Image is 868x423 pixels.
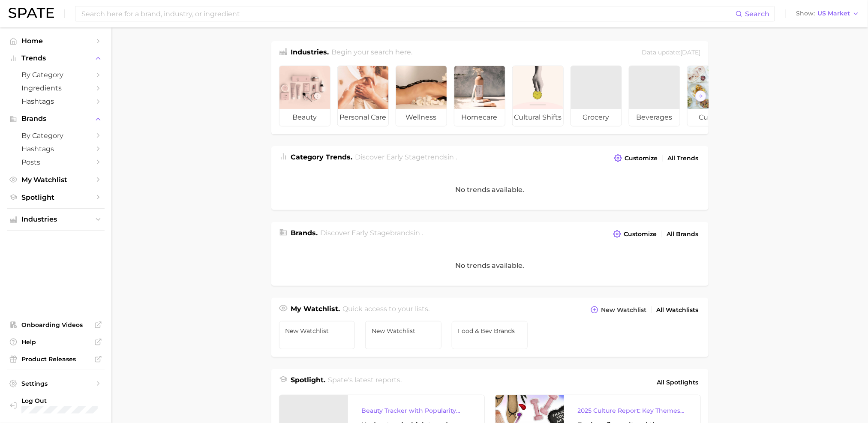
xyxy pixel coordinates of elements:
span: wellness [396,109,447,126]
a: Log out. Currently logged in with e-mail jhayes@hunterpr.com. [7,394,105,416]
span: Customize [624,231,657,238]
a: Settings [7,377,105,390]
span: Hashtags [21,145,90,153]
span: Category Trends . [291,153,353,161]
span: Discover Early Stage trends in . [355,153,457,161]
h2: Quick access to your lists. [342,304,429,316]
span: Trends [21,54,90,62]
h2: Spate's latest reports. [328,375,402,390]
h1: My Watchlist. [291,304,340,316]
span: New Watchlist [601,306,647,314]
button: ShowUS Market [794,8,862,19]
span: beverages [629,109,680,126]
span: New Watchlist [285,327,349,334]
a: All Trends [666,153,701,164]
h1: Spotlight. [291,375,326,390]
a: Help [7,336,105,348]
a: wellness [396,66,447,126]
span: Discover Early Stage brands in . [320,229,423,237]
a: cultural shifts [512,66,564,126]
button: Trends [7,52,105,65]
div: No trends available. [271,245,709,286]
button: Brands [7,112,105,125]
span: Food & Bev Brands [458,327,522,334]
div: Beauty Tracker with Popularity Index [362,405,471,416]
button: Customize [611,228,659,240]
span: Help [21,338,90,346]
span: Brands . [291,229,318,237]
a: Home [7,34,105,48]
span: All Trends [668,155,699,162]
span: homecare [454,109,505,126]
a: beverages [629,66,680,126]
a: Product Releases [7,353,105,366]
button: New Watchlist [589,304,649,316]
a: Hashtags [7,95,105,108]
a: All Spotlights [655,375,701,390]
h1: Industries. [291,47,329,59]
span: Settings [21,380,90,387]
span: Brands [21,115,90,123]
span: All Spotlights [657,377,699,387]
button: Customize [612,152,660,164]
span: grocery [571,109,622,126]
a: beauty [279,66,330,126]
input: Search here for a brand, industry, or ingredient [81,6,736,21]
span: Onboarding Videos [21,321,90,329]
span: Home [21,37,90,45]
span: Product Releases [21,355,90,363]
a: My Watchlist [7,173,105,186]
span: cultural shifts [513,109,563,126]
h2: Begin your search here. [331,47,412,59]
span: by Category [21,71,90,79]
span: New Watchlist [372,327,435,334]
span: Log Out [21,397,98,405]
span: All Brands [667,231,699,238]
span: personal care [338,109,388,126]
a: personal care [337,66,389,126]
span: Industries [21,216,90,223]
a: Posts [7,156,105,169]
span: My Watchlist [21,176,90,184]
span: All Watchlists [657,306,699,314]
span: beauty [279,109,330,126]
a: by Category [7,68,105,81]
span: US Market [817,11,850,16]
div: No trends available. [271,169,709,210]
span: Customize [625,155,658,162]
img: SPATE [9,8,54,18]
span: Spotlight [21,193,90,201]
a: Food & Bev Brands [452,321,528,349]
a: New Watchlist [279,321,355,349]
span: by Category [21,132,90,140]
span: Posts [21,158,90,166]
button: Scroll Right [695,90,706,102]
a: All Brands [665,228,701,240]
a: Onboarding Videos [7,318,105,331]
button: Industries [7,213,105,226]
div: Data update: [DATE] [642,47,701,59]
a: Ingredients [7,81,105,95]
span: Hashtags [21,97,90,105]
a: homecare [454,66,505,126]
a: New Watchlist [365,321,442,349]
div: 2025 Culture Report: Key Themes That Are Shaping Consumer Demand [578,405,687,416]
a: Spotlight [7,191,105,204]
a: Hashtags [7,142,105,156]
span: culinary [688,109,738,126]
span: Ingredients [21,84,90,92]
span: Show [796,11,815,16]
a: All Watchlists [655,304,701,316]
a: grocery [571,66,622,126]
a: culinary [687,66,739,126]
span: Search [745,10,769,18]
a: by Category [7,129,105,142]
